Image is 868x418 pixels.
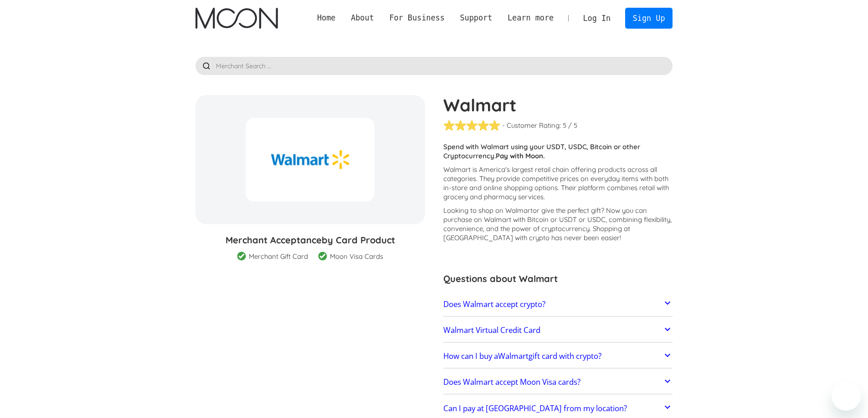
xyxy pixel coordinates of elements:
div: Support [460,12,492,24]
a: Sign Up [625,8,673,28]
p: Looking to shop on Walmart ? Now you can purchase on Walmart with Bitcoin or USDT or USDC, combin... [443,206,673,242]
a: Home [309,12,343,24]
div: Learn more [508,12,554,24]
div: About [343,12,381,24]
a: Can I pay at [GEOGRAPHIC_DATA] from my location? [443,399,673,418]
div: Support [452,12,500,24]
input: Merchant Search ... [195,57,673,75]
div: Learn more [500,12,561,24]
a: How can I buy aWalmartgift card with crypto? [443,347,673,366]
a: Does Walmart accept crypto? [443,295,673,314]
h2: Does Walmart accept crypto? [443,300,545,309]
a: Log In [575,8,618,28]
h1: Walmart [443,95,673,115]
h3: Merchant Acceptance [195,233,425,247]
img: Moon Logo [195,8,278,29]
span: or give the perfect gift [533,206,601,215]
h2: How can I buy a gift card with crypto? [443,352,601,361]
a: home [195,8,278,29]
a: Walmart Virtual Credit Card [443,321,673,340]
span: by Card Product [322,234,395,246]
div: Moon Visa Cards [330,252,383,261]
p: Walmart is America's largest retail chain offering products across all categories. They provide c... [443,165,673,201]
a: Does Walmart accept Moon Visa cards? [443,373,673,392]
span: Walmart [498,351,529,361]
div: For Business [382,12,452,24]
iframe: Pulsante per aprire la finestra di messaggistica [832,382,861,411]
div: - Customer Rating: [502,121,561,130]
strong: Pay with Moon. [496,151,545,160]
div: / 5 [568,121,577,130]
h3: Questions about Walmart [443,272,673,286]
div: For Business [389,12,444,24]
div: About [351,12,374,24]
div: Merchant Gift Card [249,252,308,261]
h2: Walmart Virtual Credit Card [443,326,540,335]
h2: Can I pay at [GEOGRAPHIC_DATA] from my location? [443,404,627,413]
h2: Does Walmart accept Moon Visa cards? [443,378,580,387]
div: 5 [563,121,566,130]
p: Spend with Walmart using your USDT, USDC, Bitcoin or other Cryptocurrency. [443,142,673,161]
